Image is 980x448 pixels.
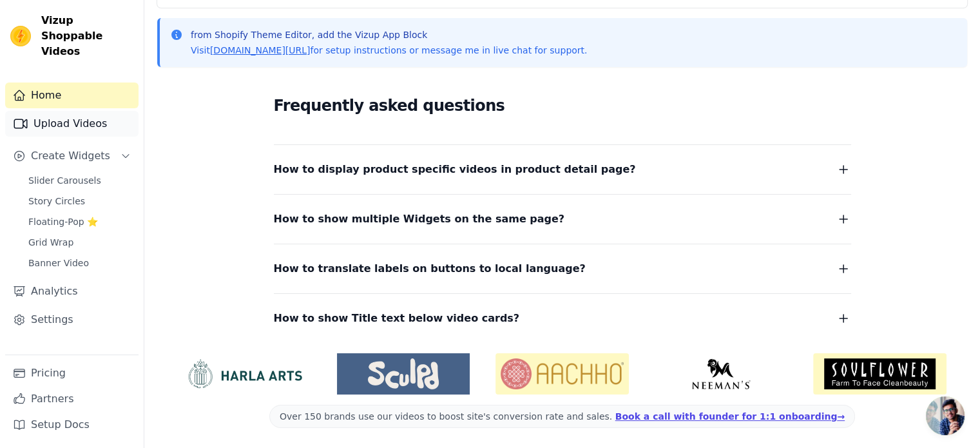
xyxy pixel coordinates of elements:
[28,257,89,269] span: Banner Video
[274,161,851,179] button: How to display product specific videos in product detail page?
[337,358,470,389] img: Sculpd US
[274,210,851,228] button: How to show multiple Widgets on the same page?
[274,260,586,278] span: How to translate labels on buttons to local language?
[274,210,565,228] span: How to show multiple Widgets on the same page?
[210,45,311,55] a: [DOMAIN_NAME][URL]
[813,353,946,394] img: Soulflower
[5,111,139,137] a: Upload Videos
[5,83,139,108] a: Home
[274,309,851,327] button: How to show Title text below video cards?
[28,215,98,228] span: Floating-Pop ⭐
[21,171,139,190] a: Slider Carousels
[28,195,85,208] span: Story Circles
[5,412,139,438] a: Setup Docs
[31,148,110,164] span: Create Widgets
[191,28,587,41] p: from Shopify Theme Editor, add the Vizup App Block
[274,93,851,119] h2: Frequently asked questions
[41,13,133,59] span: Vizup Shoppable Videos
[5,307,139,333] a: Settings
[21,233,139,251] a: Grid Wrap
[274,309,520,327] span: How to show Title text below video cards?
[926,396,965,435] a: Open chat
[28,236,73,249] span: Grid Wrap
[10,26,31,46] img: Vizup
[21,213,139,231] a: Floating-Pop ⭐
[21,254,139,272] a: Banner Video
[191,44,587,57] p: Visit for setup instructions or message me in live chat for support.
[21,192,139,210] a: Story Circles
[274,161,636,179] span: How to display product specific videos in product detail page?
[5,360,139,386] a: Pricing
[615,411,845,422] a: Book a call with founder for 1:1 onboarding
[5,143,139,169] button: Create Widgets
[655,358,788,389] img: Neeman's
[495,353,629,394] img: Aachho
[274,260,851,278] button: How to translate labels on buttons to local language?
[5,386,139,412] a: Partners
[178,358,311,389] img: HarlaArts
[5,278,139,304] a: Analytics
[28,174,101,187] span: Slider Carousels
